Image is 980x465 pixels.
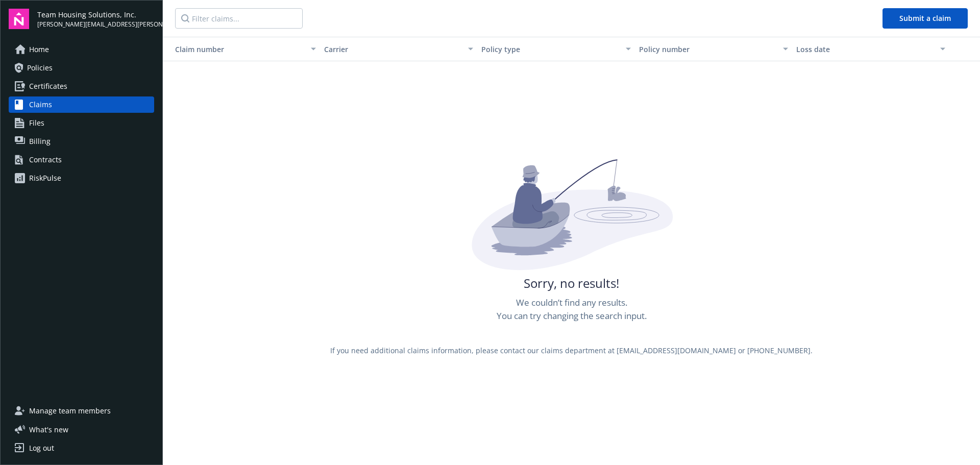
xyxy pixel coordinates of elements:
[37,20,154,29] span: [PERSON_NAME][EMAIL_ADDRESS][PERSON_NAME][DOMAIN_NAME]
[9,424,85,435] button: What's new
[320,37,477,61] button: Carrier
[324,44,462,55] div: Carrier
[163,327,980,374] div: If you need additional claims information, please contact our claims department at [EMAIL_ADDRESS...
[37,9,154,20] span: Team Housing Solutions, Inc.
[29,152,62,168] div: Contracts
[29,115,44,131] span: Files
[899,13,951,23] span: Submit a claim
[524,275,619,292] span: Sorry, no results!
[29,424,68,435] span: What ' s new
[9,133,154,150] a: Billing
[796,44,934,55] div: Loss date
[497,309,647,323] span: You can try changing the search input.
[29,170,61,186] div: RiskPulse
[27,60,53,76] span: Policies
[516,296,627,309] span: We couldn’t find any results.
[883,8,968,29] button: Submit a claim
[792,37,949,61] button: Loss date
[9,78,154,94] a: Certificates
[9,60,154,76] a: Policies
[639,44,777,55] div: Policy number
[29,403,111,419] span: Manage team members
[175,8,303,29] input: Filter claims...
[9,9,29,29] img: navigator-logo.svg
[477,37,634,61] button: Policy type
[29,96,52,113] span: Claims
[9,152,154,168] a: Contracts
[167,44,305,55] div: Claim number
[29,133,51,150] span: Billing
[481,44,619,55] div: Policy type
[9,403,154,419] a: Manage team members
[9,96,154,113] a: Claims
[635,37,792,61] button: Policy number
[29,41,49,58] span: Home
[9,115,154,131] a: Files
[37,9,154,29] button: Team Housing Solutions, Inc.[PERSON_NAME][EMAIL_ADDRESS][PERSON_NAME][DOMAIN_NAME]
[29,78,67,94] span: Certificates
[9,170,154,186] a: RiskPulse
[29,440,54,456] div: Log out
[167,44,305,55] div: Toggle SortBy
[9,41,154,58] a: Home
